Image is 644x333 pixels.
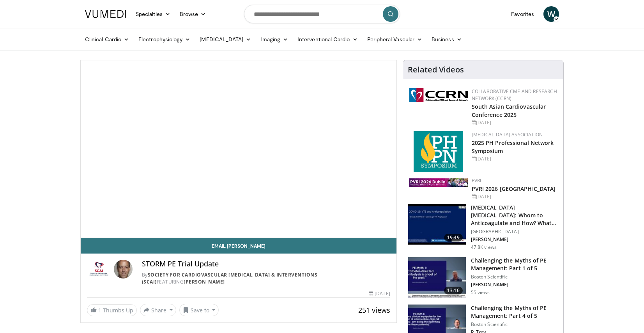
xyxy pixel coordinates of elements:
video-js: Video Player [81,60,396,238]
img: VuMedi Logo [85,10,126,18]
img: 098efa87-ceca-4c8a-b8c3-1b83f50c5bf2.150x105_q85_crop-smart_upscale.jpg [408,257,466,298]
a: W [543,6,559,22]
a: 1 Thumbs Up [87,304,137,316]
a: [MEDICAL_DATA] [195,32,256,47]
div: [DATE] [472,155,557,162]
span: 251 views [358,305,390,315]
a: Specialties [131,6,175,22]
h3: Challenging the Myths of PE Management: Part 1 of 5 [471,257,559,272]
div: [DATE] [472,193,557,200]
a: South Asian Cardiovascular Conference 2025 [472,103,546,118]
a: Browse [175,6,211,22]
a: PVRI [472,177,481,184]
h4: Related Videos [408,65,464,74]
a: Society for Cardiovascular [MEDICAL_DATA] & Interventions (SCAI) [142,271,318,285]
span: 19:49 [444,234,463,241]
p: [PERSON_NAME] [471,236,559,243]
div: [DATE] [369,290,390,297]
a: Electrophysiology [134,32,195,47]
a: Email [PERSON_NAME] [81,238,396,254]
img: Avatar [114,260,133,278]
h3: Challenging the Myths of PE Management: Part 4 of 5 [471,304,559,320]
p: [PERSON_NAME] [471,282,559,288]
p: 55 views [471,289,490,296]
a: [PERSON_NAME] [184,278,225,285]
a: Interventional Cardio [293,32,363,47]
img: 19d6f46f-fc51-4bbe-aa3f-ab0c4992aa3b.150x105_q85_crop-smart_upscale.jpg [408,204,466,245]
input: Search topics, interventions [244,5,400,23]
button: Save to [179,304,219,316]
span: 13:16 [444,287,463,294]
p: [GEOGRAPHIC_DATA] [471,229,559,235]
img: a04ee3ba-8487-4636-b0fb-5e8d268f3737.png.150x105_q85_autocrop_double_scale_upscale_version-0.2.png [409,88,468,102]
img: 33783847-ac93-4ca7-89f8-ccbd48ec16ca.webp.150x105_q85_autocrop_double_scale_upscale_version-0.2.jpg [409,178,468,187]
button: Share [140,304,176,316]
p: Boston Scientific [471,274,559,280]
span: 1 [98,307,101,314]
a: Collaborative CME and Research Network (CCRN) [472,88,557,102]
a: Favorites [506,6,539,22]
a: Clinical Cardio [80,32,134,47]
img: c6978fc0-1052-4d4b-8a9d-7956bb1c539c.png.150x105_q85_autocrop_double_scale_upscale_version-0.2.png [414,131,463,172]
a: Peripheral Vascular [363,32,427,47]
a: Imaging [256,32,293,47]
p: Boston Scientific [471,321,559,328]
a: [MEDICAL_DATA] Association [472,131,543,138]
div: By FEATURING [142,271,390,285]
a: Business [427,32,467,47]
a: 13:16 Challenging the Myths of PE Management: Part 1 of 5 Boston Scientific [PERSON_NAME] 55 views [408,257,559,298]
a: PVRI 2026 [GEOGRAPHIC_DATA] [472,185,556,192]
h3: [MEDICAL_DATA] [MEDICAL_DATA]: Whom to Anticoagulate and How? What Agents to… [471,204,559,227]
img: Society for Cardiovascular Angiography & Interventions (SCAI) [87,260,111,278]
h4: STORM PE Trial Update [142,260,390,268]
p: 47.8K views [471,244,497,250]
a: 2025 PH Professional Network Symposium [472,139,554,155]
div: [DATE] [472,119,557,126]
a: 19:49 [MEDICAL_DATA] [MEDICAL_DATA]: Whom to Anticoagulate and How? What Agents to… [GEOGRAPHIC_D... [408,204,559,250]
